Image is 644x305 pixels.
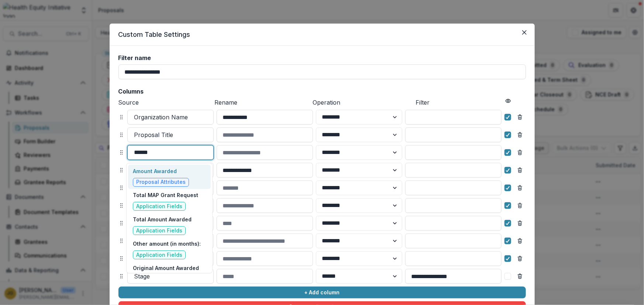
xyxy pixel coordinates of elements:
p: Total Amount Awarded [133,215,192,223]
p: Other amount (in months): [133,240,201,248]
button: Remove column [514,182,526,194]
button: Remove column [514,235,526,247]
button: Remove column [514,111,526,123]
h2: Columns [118,88,526,95]
p: Operation [313,98,413,107]
p: Filter [416,98,502,107]
header: Custom Table Settings [110,24,535,46]
button: Remove column [514,129,526,141]
p: Original Amount Awarded [133,264,199,272]
p: Rename [214,98,310,107]
span: Application Fields [136,203,182,210]
button: Remove column [514,270,526,282]
button: Remove column [514,217,526,229]
span: Application Fields [136,252,182,258]
button: Remove column [514,253,526,264]
p: Amount Awarded [133,167,189,175]
span: Proposal Attributes [136,179,186,185]
p: Total MAP Grant Request [133,191,198,199]
button: Remove column [514,164,526,176]
label: Filter name [118,55,521,62]
span: Application Fields [136,228,182,234]
p: Source [118,98,211,107]
button: + Add column [118,287,526,298]
button: Remove column [514,200,526,211]
button: Remove column [514,147,526,158]
button: Close [519,27,530,38]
